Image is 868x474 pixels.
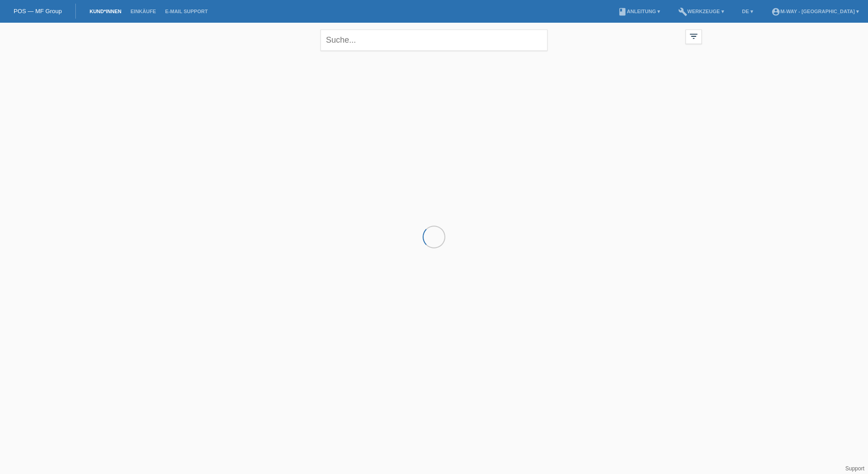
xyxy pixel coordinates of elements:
a: DE ▾ [738,9,758,14]
a: Einkäufe [126,9,160,14]
i: account_circle [771,7,780,16]
a: POS — MF Group [14,8,62,15]
a: Support [845,465,864,472]
a: Kund*innen [85,9,126,14]
a: buildWerkzeuge ▾ [674,9,729,14]
input: Suche... [321,30,547,51]
i: book [618,7,627,16]
a: bookAnleitung ▾ [613,9,665,14]
a: account_circlem-way - [GEOGRAPHIC_DATA] ▾ [767,9,863,14]
a: E-Mail Support [161,9,212,14]
i: filter_list [689,31,699,41]
i: build [678,7,687,16]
